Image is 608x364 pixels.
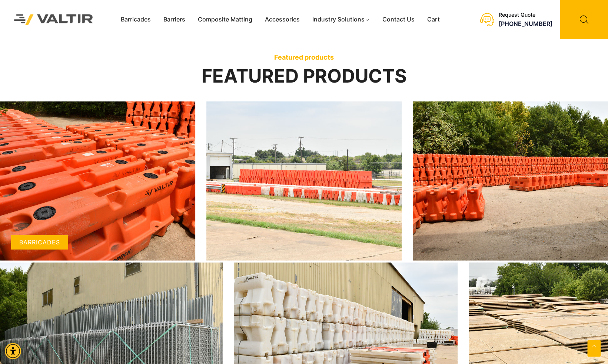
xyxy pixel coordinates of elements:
[413,101,608,261] img: LARGEST STOCK
[114,14,157,25] a: Barricades
[421,14,446,25] a: Cart
[206,101,402,261] img: FAST DELIVERY
[157,14,192,25] a: Barriers
[306,14,376,25] a: Industry Solutions
[19,239,60,246] h3: BARRICADES
[93,66,515,86] h2: Featured products
[499,12,552,18] div: Request Quote
[499,20,552,27] a: call (888) 496-3625
[587,340,601,357] a: Open this option
[376,14,421,25] a: Contact Us
[93,53,515,61] p: Featured products
[6,6,102,33] img: Valtir Rentals
[259,14,306,25] a: Accessories
[5,343,21,359] div: Accessibility Menu
[192,14,259,25] a: Composite Matting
